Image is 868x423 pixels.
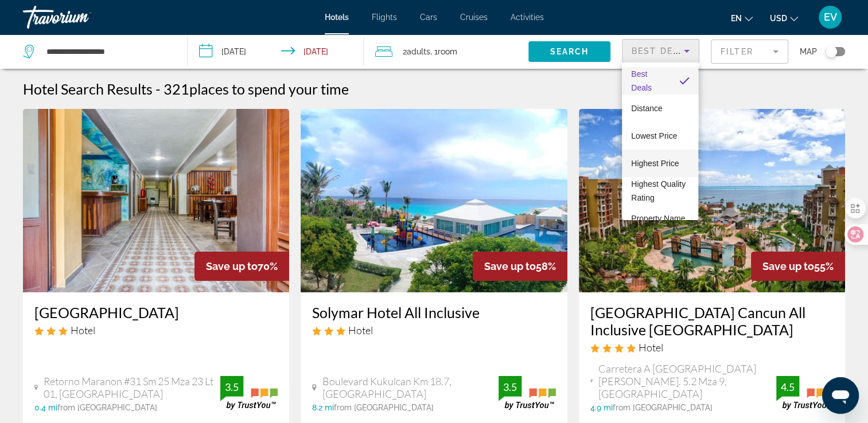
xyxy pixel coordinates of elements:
div: Sort by [622,62,698,220]
span: Best Deals [631,69,652,92]
span: Distance [631,104,662,113]
span: Lowest Price [631,131,677,140]
span: Highest Quality Rating [631,179,686,202]
span: Property Name [631,214,685,223]
span: Highest Price [631,159,679,168]
iframe: Az üzenetküldési ablak megnyitására szolgáló gomb [822,377,859,414]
